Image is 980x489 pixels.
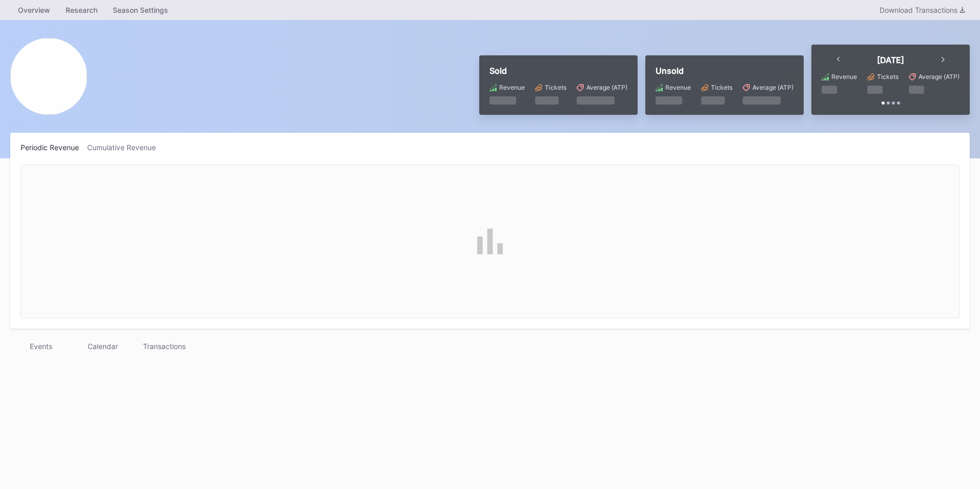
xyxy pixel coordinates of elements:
[545,84,566,91] div: Tickets
[880,6,965,14] div: Download Transactions
[87,143,164,152] div: Cumulative Revenue
[752,84,793,91] div: Average (ATP)
[489,66,627,76] div: Sold
[72,339,133,354] div: Calendar
[10,339,72,354] div: Events
[665,84,691,91] div: Revenue
[133,339,195,354] div: Transactions
[874,3,970,17] button: Download Transactions
[58,3,105,17] a: Research
[877,73,899,80] div: Tickets
[586,84,627,91] div: Average (ATP)
[918,73,959,80] div: Average (ATP)
[21,143,87,152] div: Periodic Revenue
[656,66,793,76] div: Unsold
[499,84,525,91] div: Revenue
[711,84,732,91] div: Tickets
[10,3,58,17] a: Overview
[105,3,176,17] a: Season Settings
[831,73,857,80] div: Revenue
[877,55,904,65] div: [DATE]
